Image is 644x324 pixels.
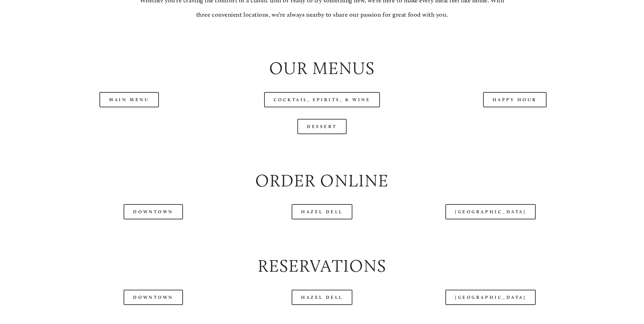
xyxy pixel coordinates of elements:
a: Happy Hour [483,92,547,107]
a: Cocktail, Spirits, & Wine [264,92,380,107]
a: Downtown [124,290,183,305]
h2: Order Online [39,169,605,193]
a: [GEOGRAPHIC_DATA] [445,204,536,219]
a: Hazel Dell [292,204,352,219]
a: Dessert [297,119,347,134]
a: Downtown [124,204,183,219]
a: Main Menu [99,92,159,107]
h2: Reservations [39,254,605,278]
a: Hazel Dell [292,290,352,305]
h2: Our Menus [39,56,605,80]
a: [GEOGRAPHIC_DATA] [445,290,536,305]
